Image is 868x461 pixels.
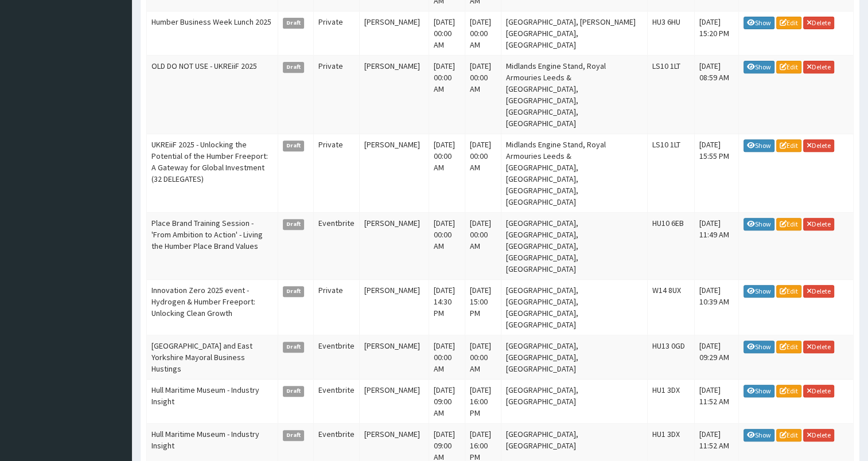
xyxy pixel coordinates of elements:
[359,56,429,134] td: [PERSON_NAME]
[647,280,694,335] td: W14 8UX
[359,335,429,380] td: [PERSON_NAME]
[429,280,465,335] td: [DATE] 14:30 PM
[744,218,774,230] a: Show
[359,11,429,56] td: [PERSON_NAME]
[647,335,694,380] td: HU13 0GD
[776,341,801,353] a: Edit
[283,18,305,28] span: Draft
[501,380,647,424] td: [GEOGRAPHIC_DATA], [GEOGRAPHIC_DATA]
[283,140,305,151] span: Draft
[776,139,801,152] a: Edit
[776,17,801,29] a: Edit
[313,56,359,134] td: Private
[501,280,647,335] td: [GEOGRAPHIC_DATA], [GEOGRAPHIC_DATA], [GEOGRAPHIC_DATA], [GEOGRAPHIC_DATA]
[694,56,738,134] td: [DATE] 08:59 AM
[465,380,501,424] td: [DATE] 16:00 PM
[647,11,694,56] td: HU3 6HU
[744,139,774,152] a: Show
[147,213,278,280] td: Place Brand Training Session - 'From Ambition to Action' - Living the Humber Place Brand Values
[359,280,429,335] td: [PERSON_NAME]
[744,429,774,442] a: Show
[429,134,465,213] td: [DATE] 00:00 AM
[147,134,278,213] td: UKREiiF 2025 - Unlocking the Potential of the Humber Freeport: A Gateway for Global Investment (3...
[465,56,501,134] td: [DATE] 00:00 AM
[694,134,738,213] td: [DATE] 15:55 PM
[744,341,774,353] a: Show
[776,61,801,73] a: Edit
[803,139,834,152] a: Delete
[776,218,801,230] a: Edit
[429,335,465,380] td: [DATE] 00:00 AM
[501,56,647,134] td: Midlands Engine Stand, Royal Armouries Leeds & [GEOGRAPHIC_DATA], [GEOGRAPHIC_DATA], [GEOGRAPHIC_...
[429,213,465,280] td: [DATE] 00:00 AM
[647,56,694,134] td: LS10 1LT
[429,56,465,134] td: [DATE] 00:00 AM
[803,285,834,298] a: Delete
[501,335,647,380] td: [GEOGRAPHIC_DATA], [GEOGRAPHIC_DATA], [GEOGRAPHIC_DATA]
[283,386,305,396] span: Draft
[465,213,501,280] td: [DATE] 00:00 AM
[694,11,738,56] td: [DATE] 15:20 PM
[501,134,647,213] td: Midlands Engine Stand, Royal Armouries Leeds & [GEOGRAPHIC_DATA], [GEOGRAPHIC_DATA], [GEOGRAPHIC_...
[803,429,834,442] a: Delete
[359,134,429,213] td: [PERSON_NAME]
[465,134,501,213] td: [DATE] 00:00 AM
[744,61,774,73] a: Show
[147,11,278,56] td: Humber Business Week Lunch 2025
[694,213,738,280] td: [DATE] 11:49 AM
[313,11,359,56] td: Private
[501,11,647,56] td: [GEOGRAPHIC_DATA], [PERSON_NAME][GEOGRAPHIC_DATA], [GEOGRAPHIC_DATA]
[776,429,801,442] a: Edit
[359,380,429,424] td: [PERSON_NAME]
[647,213,694,280] td: HU10 6EB
[283,430,305,440] span: Draft
[465,335,501,380] td: [DATE] 00:00 AM
[429,380,465,424] td: [DATE] 09:00 AM
[283,286,305,296] span: Draft
[694,335,738,380] td: [DATE] 09:29 AM
[147,380,278,424] td: Hull Maritime Museum - Industry Insight
[744,285,774,298] a: Show
[694,280,738,335] td: [DATE] 10:39 AM
[694,380,738,424] td: [DATE] 11:52 AM
[744,17,774,29] a: Show
[776,285,801,298] a: Edit
[313,380,359,424] td: Eventbrite
[147,335,278,380] td: [GEOGRAPHIC_DATA] and East Yorkshire Mayoral Business Hustings
[803,17,834,29] a: Delete
[283,342,305,352] span: Draft
[465,280,501,335] td: [DATE] 15:00 PM
[147,280,278,335] td: Innovation Zero 2025 event - Hydrogen & Humber Freeport: Unlocking Clean Growth
[147,56,278,134] td: OLD DO NOT USE - UKREiiF 2025
[803,341,834,353] a: Delete
[776,385,801,397] a: Edit
[359,213,429,280] td: [PERSON_NAME]
[744,385,774,397] a: Show
[647,134,694,213] td: LS10 1LT
[313,280,359,335] td: Private
[803,385,834,397] a: Delete
[465,11,501,56] td: [DATE] 00:00 AM
[647,380,694,424] td: HU1 3DX
[803,61,834,73] a: Delete
[803,218,834,230] a: Delete
[429,11,465,56] td: [DATE] 00:00 AM
[313,213,359,280] td: Eventbrite
[501,213,647,280] td: [GEOGRAPHIC_DATA], [GEOGRAPHIC_DATA], [GEOGRAPHIC_DATA], [GEOGRAPHIC_DATA], [GEOGRAPHIC_DATA]
[283,219,305,229] span: Draft
[283,62,305,72] span: Draft
[313,134,359,213] td: Private
[313,335,359,380] td: Eventbrite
